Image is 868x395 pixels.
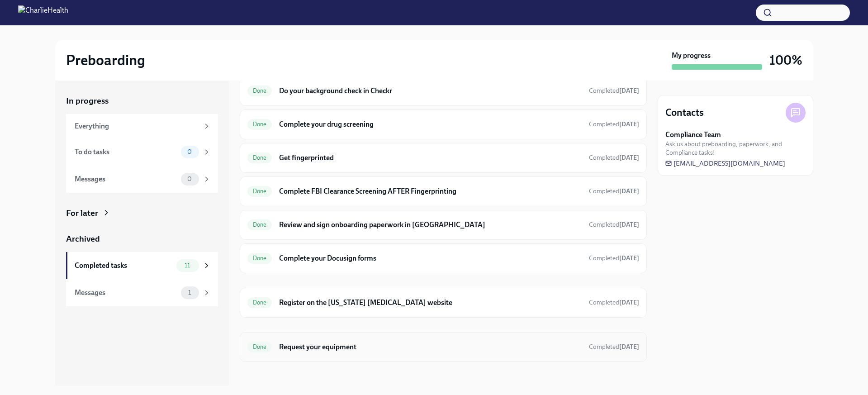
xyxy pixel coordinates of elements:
[619,120,639,128] strong: [DATE]
[279,86,581,96] h6: Do your background check in Checkr
[66,51,145,69] h2: Preboarding
[589,220,639,229] span: September 2nd, 2025 13:12
[769,52,802,68] h3: 100%
[589,187,639,195] span: September 3rd, 2025 18:28
[589,120,639,128] span: August 29th, 2025 21:12
[247,343,272,350] span: Done
[589,154,639,162] span: Completed
[183,289,196,296] span: 1
[66,95,218,107] a: In progress
[247,154,272,161] span: Done
[247,87,272,94] span: Done
[589,87,639,95] span: Completed
[182,176,197,182] span: 0
[247,121,272,128] span: Done
[75,147,177,157] div: To do tasks
[589,299,639,306] span: Completed
[279,119,581,129] h6: Complete your drug screening
[619,221,639,228] strong: [DATE]
[247,295,639,310] a: DoneRegister on the [US_STATE] [MEDICAL_DATA] websiteCompleted[DATE]
[589,187,639,195] span: Completed
[66,138,218,166] a: To do tasks0
[279,220,581,230] h6: Review and sign onboarding paperwork in [GEOGRAPHIC_DATA]
[247,218,639,232] a: DoneReview and sign onboarding paperwork in [GEOGRAPHIC_DATA]Completed[DATE]
[619,154,639,162] strong: [DATE]
[66,166,218,193] a: Messages0
[665,106,704,119] h4: Contacts
[619,299,639,306] strong: [DATE]
[66,233,218,245] a: Archived
[66,207,98,219] div: For later
[18,5,68,20] img: CharlieHealth
[589,120,639,128] span: Completed
[589,153,639,162] span: September 3rd, 2025 18:25
[279,342,581,352] h6: Request your equipment
[247,188,272,195] span: Done
[66,279,218,306] a: Messages1
[589,343,639,351] span: September 3rd, 2025 12:24
[66,252,218,279] a: Completed tasks11
[247,184,639,199] a: DoneComplete FBI Clearance Screening AFTER FingerprintingCompleted[DATE]
[589,254,639,262] span: Completed
[279,298,581,308] h6: Register on the [US_STATE] [MEDICAL_DATA] website
[75,174,177,184] div: Messages
[589,221,639,228] span: Completed
[619,187,639,195] strong: [DATE]
[665,140,806,157] span: Ask us about preboarding, paperwork, and Compliance tasks!
[247,299,272,306] span: Done
[66,207,218,219] a: For later
[589,343,639,351] span: Completed
[247,255,272,262] span: Done
[247,340,639,354] a: DoneRequest your equipmentCompleted[DATE]
[247,151,639,165] a: DoneGet fingerprintedCompleted[DATE]
[589,86,639,95] span: August 29th, 2025 21:12
[66,114,218,138] a: Everything
[665,159,785,168] a: [EMAIL_ADDRESS][DOMAIN_NAME]
[672,51,711,61] strong: My progress
[665,130,721,140] strong: Compliance Team
[279,253,581,263] h6: Complete your Docusign forms
[247,84,639,98] a: DoneDo your background check in CheckrCompleted[DATE]
[75,261,173,271] div: Completed tasks
[247,251,639,266] a: DoneComplete your Docusign formsCompleted[DATE]
[75,121,199,131] div: Everything
[247,221,272,228] span: Done
[182,148,197,155] span: 0
[279,186,581,196] h6: Complete FBI Clearance Screening AFTER Fingerprinting
[619,343,639,351] strong: [DATE]
[75,288,177,298] div: Messages
[619,254,639,262] strong: [DATE]
[179,262,195,269] span: 11
[619,87,639,95] strong: [DATE]
[589,298,639,307] span: August 30th, 2025 14:46
[279,153,581,163] h6: Get fingerprinted
[589,254,639,262] span: August 29th, 2025 22:29
[247,117,639,132] a: DoneComplete your drug screeningCompleted[DATE]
